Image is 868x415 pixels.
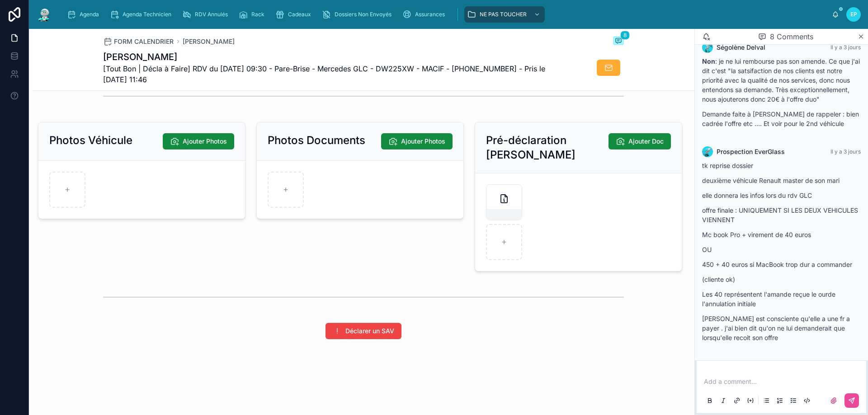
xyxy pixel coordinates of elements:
a: [PERSON_NAME] [183,37,235,46]
p: Mc book Pro + virement de 40 euros [702,230,861,239]
button: Ajouter Doc [609,133,671,149]
span: FORM CALENDRIER [114,37,174,46]
h2: Pré-déclaration [PERSON_NAME] [486,133,609,162]
h1: [PERSON_NAME] [103,51,556,63]
p: offre finale : UNIQUEMENT SI LES DEUX VEHICULES VIENNENT [702,205,861,224]
span: Ajouter Photos [183,137,227,146]
p: Les 40 représentent l'amande reçue le ourde l'annulation initiale [702,289,861,308]
p: elle donnera les infos lors du rdv GLC [702,191,861,200]
span: 8 [620,31,630,40]
button: Ajouter Photos [381,133,453,149]
button: Déclarer un SAV [325,323,401,339]
a: Cadeaux [273,6,317,23]
h2: Photos Véhicule [49,133,132,148]
a: Agenda [64,6,105,23]
a: Rack [236,6,271,23]
span: Cadeaux [288,11,311,18]
p: Demande faite à [PERSON_NAME] de rappeler : bien cadrée l'offre etc .... Et voir pour le 2nd véhi... [702,109,861,128]
span: Il y a 3 jours [830,44,861,51]
button: Ajouter Photos [163,133,234,149]
span: NE PAS TOUCHER [480,11,527,18]
button: 8 [613,36,624,47]
p: (cliente ok) [702,275,861,284]
p: tk reprise dossier [702,161,861,170]
span: Assurances [415,11,445,18]
span: Ajouter Doc [628,137,664,146]
span: Ségolène Delval [717,43,765,52]
p: : je ne lui rembourse pas son amende. Ce que j'ai dit c'est "la satsifaction de nos clients est n... [702,56,861,104]
strong: Non [702,57,715,65]
span: Dossiers Non Envoyés [335,11,392,18]
a: NE PAS TOUCHER [464,6,545,23]
span: Ajouter Photos [401,137,445,146]
p: 450 + 40 euros si MacBook trop dur a commander [702,260,861,269]
a: RDV Annulés [179,6,234,23]
span: Prospection EverGlass [717,147,785,156]
p: OU [702,245,861,254]
span: Agenda Technicien [123,11,171,18]
span: [Tout Bon | Décla à Faire] RDV du [DATE] 09:30 - Pare-Brise - Mercedes GLC - DW225XW - MACIF - [P... [103,63,556,85]
span: 8 Comments [770,31,813,42]
a: FORM CALENDRIER [103,37,174,46]
div: scrollable content [60,5,832,24]
a: Dossiers Non Envoyés [319,6,398,23]
h2: Photos Documents [268,133,365,148]
span: Il y a 3 jours [830,148,861,155]
p: [PERSON_NAME] est consciente qu'elle a une fr a payer . j'ai bien dit qu'on ne lui demanderait qu... [702,314,861,342]
p: deuxième véhicule Renault master de son mari [702,176,861,185]
span: RDV Annulés [195,11,228,18]
a: Agenda Technicien [107,6,178,23]
span: Déclarer un SAV [345,326,394,336]
span: EP [850,11,857,18]
span: Agenda [80,11,99,18]
img: App logo [36,7,52,22]
span: Rack [251,11,264,18]
a: Assurances [400,6,451,23]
